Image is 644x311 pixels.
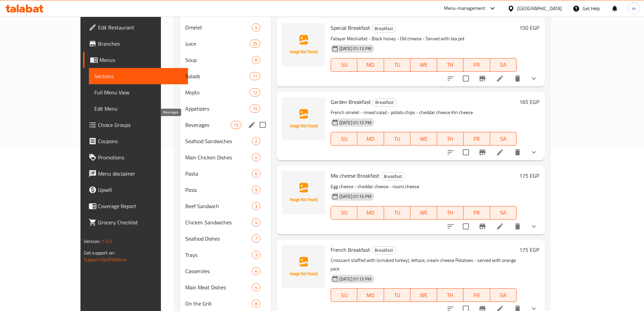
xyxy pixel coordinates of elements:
[372,25,396,32] span: Breakfast
[334,208,355,218] span: SU
[530,148,538,156] svg: Show Choices
[83,198,188,214] a: Coverage Report
[517,5,562,12] div: [GEOGRAPHIC_DATA]
[185,186,252,194] span: Pizza
[372,246,396,254] span: Breakfast
[252,218,260,226] div: items
[466,134,487,144] span: FR
[463,206,490,220] button: FR
[247,120,257,130] button: edit
[84,248,115,257] span: Get support on:
[437,58,463,72] button: TH
[252,219,260,226] span: 4
[443,218,459,235] button: sort-choices
[185,299,252,308] div: On the Grill
[250,89,260,96] span: 12
[94,88,183,96] span: Full Menu View
[252,170,260,178] div: items
[185,137,252,145] span: Seafood Sandwiches
[89,84,188,101] a: Full Menu View
[384,132,410,146] button: TU
[252,251,260,259] div: items
[410,206,437,220] button: WE
[530,74,538,83] svg: Show Choices
[250,106,260,112] span: 15
[282,171,325,214] img: Mix cheese Breakfast
[180,263,271,279] div: Casseroles6
[185,121,230,129] span: Beverages
[526,218,542,235] button: show more
[98,170,183,178] span: Menu disclaimer
[180,101,271,117] div: Appetizers15
[84,255,127,264] a: Support.OpsPlatform
[437,288,463,302] button: TH
[360,60,381,70] span: MO
[249,88,260,96] div: items
[334,60,355,70] span: SU
[413,208,434,218] span: WE
[509,144,526,160] button: delete
[101,237,112,246] span: 1.0.0
[474,218,491,235] button: Branch-specific-item
[185,88,249,96] span: Mojito
[185,56,252,64] span: Soup
[384,288,410,302] button: TU
[180,165,271,182] div: Pasta6
[252,283,260,291] div: items
[331,108,517,117] p: French omelet - mixed salad - potato chips - cheddar cheese Kiri cheese
[185,153,252,161] div: Main Chicken Dishes
[180,198,271,214] div: Beef Sandwich3
[185,170,252,178] span: Pasta
[509,218,526,235] button: delete
[282,23,325,66] img: Special Breakfast
[331,23,370,33] span: Special Breakfast
[331,245,370,255] span: French Breakfast
[98,137,183,145] span: Coupons
[493,208,514,218] span: SA
[252,268,260,274] span: 6
[185,105,249,113] span: Appetizers
[252,267,260,275] div: items
[632,5,636,12] span: m
[519,171,539,180] h6: 175 EGP
[185,267,252,275] span: Casseroles
[509,70,526,87] button: delete
[474,70,491,87] button: Branch-specific-item
[490,58,517,72] button: SA
[252,187,260,193] span: 9
[387,60,408,70] span: TU
[331,171,379,181] span: Mix cheese Breakfast
[98,186,183,194] span: Upsell
[252,301,260,307] span: 8
[337,276,374,282] span: [DATE] 01:13 PM
[360,134,381,144] span: MO
[185,235,252,243] div: Seafood Dishes
[496,148,504,156] a: Edit menu item
[437,132,463,146] button: TH
[185,218,252,226] div: Chicken Sandwiches
[83,52,188,68] a: Menus
[252,171,260,177] span: 6
[282,245,325,288] img: French Breakfast
[463,288,490,302] button: FR
[459,71,473,86] span: Select to update
[440,60,461,70] span: TH
[387,208,408,218] span: TU
[519,97,539,107] h6: 165 EGP
[252,138,260,145] span: 2
[249,72,260,80] div: items
[410,132,437,146] button: WE
[89,101,188,117] a: Edit Menu
[83,149,188,165] a: Promotions
[252,137,260,145] div: items
[337,45,374,52] span: [DATE] 01:13 PM
[337,119,374,126] span: [DATE] 01:13 PM
[83,133,188,149] a: Coupons
[185,251,252,259] span: Trays
[337,193,374,200] span: [DATE] 01:13 PM
[530,222,538,230] svg: Show Choices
